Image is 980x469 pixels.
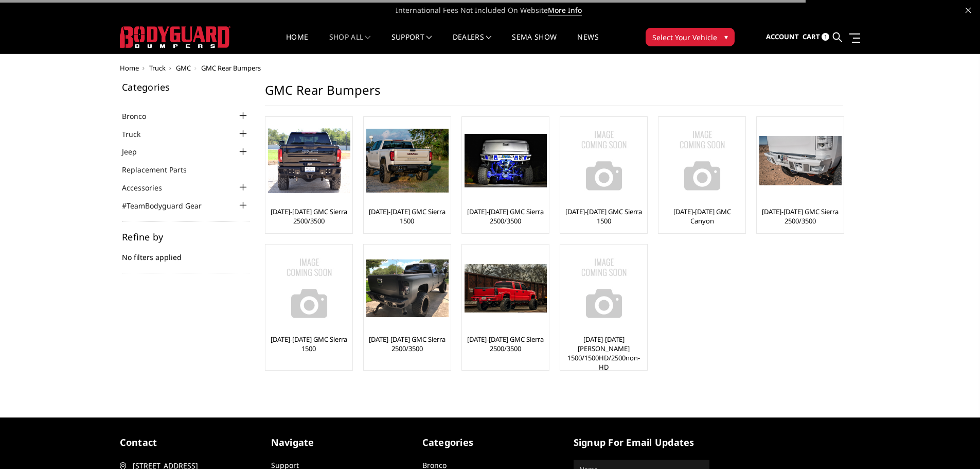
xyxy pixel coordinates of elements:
[265,82,843,106] h1: GMC Rear Bumpers
[661,119,743,202] a: No Image
[563,247,645,329] img: No Image
[366,207,448,225] a: [DATE]-[DATE] GMC Sierra 1500
[268,335,350,353] a: [DATE]-[DATE] GMC Sierra 1500
[268,247,350,329] img: No Image
[329,33,371,54] a: shop all
[661,119,743,202] img: No Image
[391,33,432,54] a: Support
[201,63,261,73] span: GMC Rear Bumpers
[465,207,546,225] a: [DATE]-[DATE] GMC Sierra 2500/3500
[120,436,256,449] h5: contact
[563,119,645,202] a: No Image
[563,119,645,202] img: No Image
[120,26,230,48] img: BODYGUARD BUMPERS
[563,247,645,329] a: No Image
[268,247,350,329] a: No Image
[120,63,139,73] a: Home
[122,82,250,92] h5: Categories
[803,23,829,51] a: Cart 1
[122,232,250,273] div: No filters applied
[661,207,743,225] a: [DATE]-[DATE] GMC Canyon
[453,33,492,54] a: Dealers
[548,5,582,15] a: More Info
[286,33,308,54] a: Home
[122,111,159,121] a: Bronco
[465,335,546,353] a: [DATE]-[DATE] GMC Sierra 2500/3500
[122,232,250,241] h5: Refine by
[766,32,799,41] span: Account
[822,33,829,41] span: 1
[122,164,200,175] a: Replacement Parts
[652,32,717,43] span: Select Your Vehicle
[122,182,175,193] a: Accessories
[512,33,557,54] a: SEMA Show
[646,28,735,46] button: Select Your Vehicle
[574,436,709,449] h5: signup for email updates
[176,63,191,73] a: GMC
[803,32,820,41] span: Cart
[268,207,350,225] a: [DATE]-[DATE] GMC Sierra 2500/3500
[422,436,558,449] h5: Categories
[563,207,645,225] a: [DATE]-[DATE] GMC Sierra 1500
[577,33,598,54] a: News
[724,31,728,42] span: ▾
[122,129,153,140] a: Truck
[149,63,166,73] a: Truck
[563,335,645,372] a: [DATE]-[DATE] [PERSON_NAME] 1500/1500HD/2500non-HD
[122,200,215,211] a: #TeamBodyguard Gear
[122,146,150,157] a: Jeep
[271,436,407,449] h5: Navigate
[759,207,841,225] a: [DATE]-[DATE] GMC Sierra 2500/3500
[766,23,799,51] a: Account
[366,335,448,353] a: [DATE]-[DATE] GMC Sierra 2500/3500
